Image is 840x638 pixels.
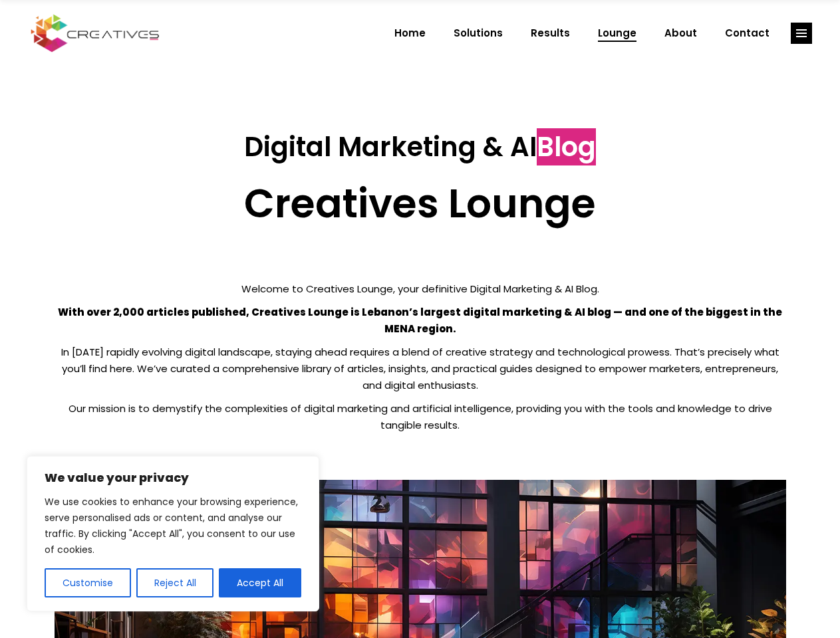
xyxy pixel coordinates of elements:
[55,344,786,393] p: In [DATE] rapidly evolving digital landscape, staying ahead requires a blend of creative strategy...
[58,305,782,336] strong: With over 2,000 articles published, Creatives Lounge is Lebanon’s largest digital marketing & AI ...
[45,494,301,558] p: We use cookies to enhance your browsing experience, serve personalised ads or content, and analys...
[55,179,786,227] h2: Creatives Lounge
[55,131,786,163] h3: Digital Marketing & AI
[380,16,440,51] a: Home
[136,568,214,597] button: Reject All
[598,16,636,51] span: Lounge
[440,16,517,51] a: Solutions
[537,128,596,165] span: Blog
[531,16,570,51] span: Results
[711,16,783,51] a: Contact
[45,470,301,486] p: We value your privacy
[725,16,770,51] span: Contact
[394,16,426,51] span: Home
[55,280,786,297] p: Welcome to Creatives Lounge, your definitive Digital Marketing & AI Blog.
[584,16,650,51] a: Lounge
[55,400,786,433] p: Our mission is to demystify the complexities of digital marketing and artificial intelligence, pr...
[517,16,584,51] a: Results
[664,16,697,51] span: About
[28,13,162,54] img: Creatives
[219,568,301,597] button: Accept All
[454,16,503,51] span: Solutions
[791,23,812,44] a: link
[27,456,319,611] div: We value your privacy
[650,16,711,51] a: About
[45,568,131,597] button: Customise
